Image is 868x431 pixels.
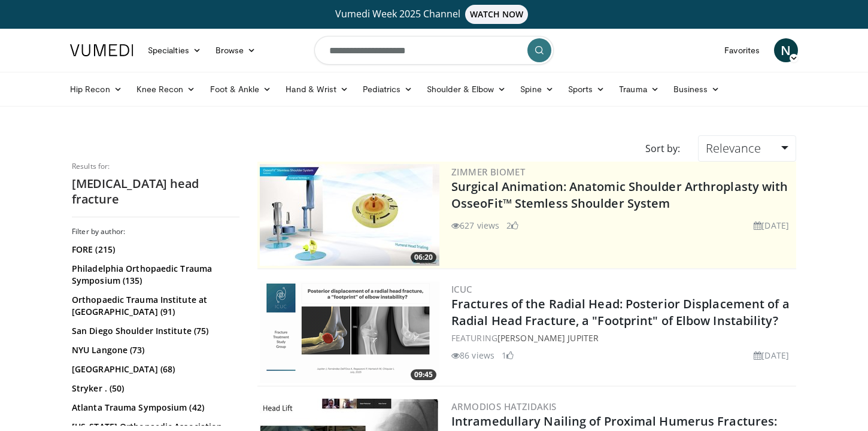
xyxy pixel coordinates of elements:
a: [GEOGRAPHIC_DATA] (68) [72,363,236,375]
span: Relevance [706,140,761,156]
a: Shoulder & Elbow [420,77,513,101]
a: Sports [561,77,612,101]
a: Orthopaedic Trauma Institute at [GEOGRAPHIC_DATA] (91) [72,294,236,318]
a: ICUC [451,283,472,295]
a: Specialties [141,38,208,62]
img: cb50f203-b60d-40ba-aef3-10f35c6c1e39.png.300x170_q85_crop-smart_upscale.png [260,281,439,383]
a: Fractures of the Radial Head: Posterior Displacement of a Radial Head Fracture, a "Footprint" of ... [451,296,790,329]
a: Surgical Animation: Anatomic Shoulder Arthroplasty with OsseoFit™ Stemless Shoulder System [451,178,788,211]
a: Philadelphia Orthopaedic Trauma Symposium (135) [72,263,236,287]
img: VuMedi Logo [70,44,133,56]
li: 86 views [451,349,494,362]
a: Atlanta Trauma Symposium (42) [72,402,236,414]
li: 627 views [451,219,499,232]
a: Business [666,77,727,101]
a: NYU Langone (73) [72,344,236,356]
a: Vumedi Week 2025 ChannelWATCH NOW [72,5,796,24]
input: Search topics, interventions [314,36,554,65]
h3: Filter by author: [72,227,239,236]
a: San Diego Shoulder Institute (75) [72,325,236,337]
a: Hip Recon [63,77,129,101]
a: 09:45 [260,281,439,383]
a: N [774,38,798,62]
a: Spine [513,77,560,101]
h2: [MEDICAL_DATA] head fracture [72,176,239,207]
a: [PERSON_NAME] Jupiter [497,332,599,344]
a: Armodios Hatzidakis [451,400,557,412]
div: Sort by: [636,135,689,162]
a: Pediatrics [356,77,420,101]
span: 06:20 [411,252,436,263]
a: FORE (215) [72,244,236,256]
a: Relevance [698,135,796,162]
li: [DATE] [754,349,789,362]
li: 1 [502,349,514,362]
li: [DATE] [754,219,789,232]
a: Browse [208,38,263,62]
img: 84e7f812-2061-4fff-86f6-cdff29f66ef4.300x170_q85_crop-smart_upscale.jpg [260,164,439,266]
a: 06:20 [260,164,439,266]
div: FEATURING [451,332,794,344]
a: Zimmer Biomet [451,166,525,178]
a: Favorites [717,38,767,62]
p: Results for: [72,162,239,171]
a: Knee Recon [129,77,203,101]
a: Foot & Ankle [203,77,279,101]
a: Stryker . (50) [72,383,236,394]
span: WATCH NOW [465,5,529,24]
li: 2 [506,219,518,232]
a: Hand & Wrist [278,77,356,101]
span: 09:45 [411,369,436,380]
a: Trauma [612,77,666,101]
